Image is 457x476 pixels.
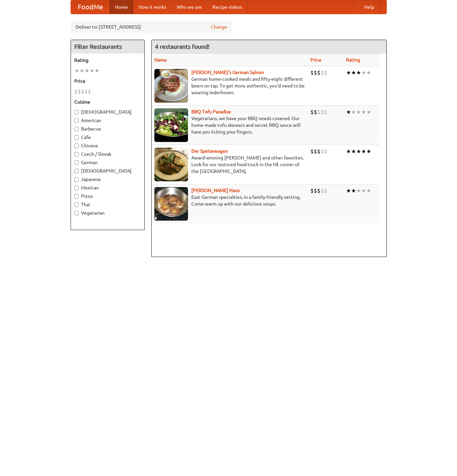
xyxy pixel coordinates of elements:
[314,187,317,194] li: $
[356,148,361,155] li: ★
[154,69,188,103] img: esthers.jpg
[310,108,314,116] li: $
[310,69,314,76] li: $
[74,186,79,190] input: Mexican
[71,21,232,33] div: Deliver to: [STREET_ADDRESS]
[351,108,356,116] li: ★
[71,0,110,14] a: FoodMe
[366,148,371,155] li: ★
[74,127,79,131] input: Barbecue
[346,69,351,76] li: ★
[74,67,79,74] li: ★
[74,110,79,114] input: [DEMOGRAPHIC_DATA]
[74,159,141,166] label: German
[74,144,79,148] input: Chinese
[191,70,264,75] a: [PERSON_NAME]'s German Saloon
[154,115,305,135] p: Vegetarians, we have your BBQ needs covered. Our home-made tofu skewers and secret BBQ sauce will...
[74,169,79,173] input: [DEMOGRAPHIC_DATA]
[351,69,356,76] li: ★
[314,148,317,155] li: $
[74,194,79,198] input: Pizza
[310,187,314,194] li: $
[155,43,210,50] ng-pluralize: 4 restaurants found!
[207,0,247,14] a: Recipe videos
[346,57,360,63] a: Rating
[74,203,79,207] input: Thai
[172,0,207,14] a: Who we are
[74,160,79,165] input: German
[191,148,228,154] a: Der Speisewagen
[74,211,79,215] input: Vegetarian
[74,152,79,156] input: Czech / Slovak
[361,69,366,76] li: ★
[320,108,324,116] li: $
[74,210,141,216] label: Vegetarian
[74,168,141,174] label: [DEMOGRAPHIC_DATA]
[310,57,321,63] a: Price
[320,69,324,76] li: $
[351,187,356,194] li: ★
[191,188,240,193] a: [PERSON_NAME] Haus
[74,201,141,208] label: Thai
[74,151,141,157] label: Czech / Slovak
[320,187,324,194] li: $
[74,177,79,182] input: Japanese
[310,148,314,155] li: $
[94,67,100,74] li: ★
[74,57,141,64] h5: Rating
[74,176,141,183] label: Japanese
[361,187,366,194] li: ★
[351,148,356,155] li: ★
[366,69,371,76] li: ★
[366,108,371,116] li: ★
[74,135,79,140] input: Cafe
[74,109,141,115] label: [DEMOGRAPHIC_DATA]
[191,109,231,114] a: BBQ Tofu Paradise
[154,148,188,181] img: speisewagen.jpg
[74,118,79,123] input: American
[74,88,78,95] li: $
[81,88,84,95] li: $
[154,57,167,63] a: Name
[84,67,89,74] li: ★
[71,40,144,53] h4: Filter Restaurants
[317,148,320,155] li: $
[74,78,141,84] h5: Price
[324,148,327,155] li: $
[110,0,133,14] a: Home
[211,24,227,30] a: Change
[133,0,172,14] a: How it works
[314,108,317,116] li: $
[324,69,327,76] li: $
[346,148,351,155] li: ★
[74,142,141,149] label: Chinese
[154,187,188,221] img: kohlhaus.jpg
[361,108,366,116] li: ★
[317,187,320,194] li: $
[324,108,327,116] li: $
[346,187,351,194] li: ★
[78,88,81,95] li: $
[324,187,327,194] li: $
[154,76,305,96] p: German home-cooked meals and fifty-eight different beers on tap. To get more authentic, you'd nee...
[74,99,141,105] h5: Cuisine
[346,108,351,116] li: ★
[74,125,141,132] label: Barbecue
[154,154,305,175] p: Award-winning [PERSON_NAME] and other favorites. Look for our restored food truck in the NE corne...
[89,67,94,74] li: ★
[74,193,141,199] label: Pizza
[320,148,324,155] li: $
[359,0,380,14] a: Help
[361,148,366,155] li: ★
[84,88,88,95] li: $
[74,184,141,191] label: Mexican
[79,67,84,74] li: ★
[356,187,361,194] li: ★
[317,108,320,116] li: $
[154,108,188,142] img: tofuparadise.jpg
[317,69,320,76] li: $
